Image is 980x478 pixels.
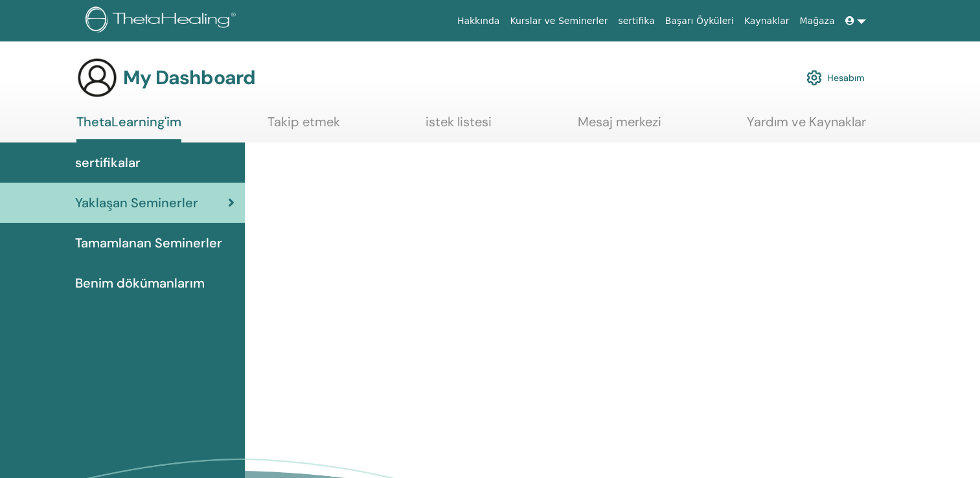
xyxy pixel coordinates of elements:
[268,114,340,139] a: Takip etmek
[739,9,795,33] a: Kaynaklar
[794,9,839,33] a: Mağaza
[660,9,739,33] a: Başarı Öyküleri
[75,233,222,253] span: Tamamlanan Seminerler
[76,57,118,98] img: generic-user-icon.jpg
[426,114,492,139] a: istek listesi
[85,6,240,36] img: logo.png
[806,63,865,92] a: Hesabım
[75,193,198,212] span: Yaklaşan Seminerler
[452,9,505,33] a: Hakkında
[578,114,661,139] a: Mesaj merkezi
[75,153,141,172] span: sertifikalar
[806,67,822,89] img: cog.svg
[75,273,205,293] span: Benim dökümanlarım
[123,66,255,89] h3: My Dashboard
[613,9,659,33] a: sertifika
[76,114,181,142] a: ThetaLearning'im
[747,114,866,139] a: Yardım ve Kaynaklar
[505,9,613,33] a: Kurslar ve Seminerler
